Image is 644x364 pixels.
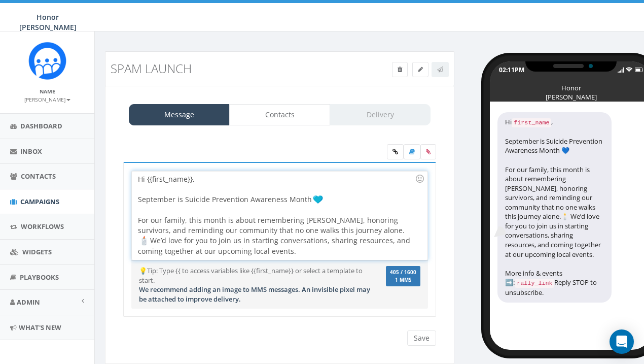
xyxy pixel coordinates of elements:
span: What's New [19,323,61,332]
span: Inbox [20,147,42,156]
span: Contacts [21,172,56,181]
img: 💙 [313,194,323,205]
div: Hi {{first_name}}, September is Suicide Prevention Awareness Month For our family, this month is ... [132,171,427,260]
div: Hi , September is Suicide Prevention Awareness Month 💙 For our family, this month is about rememb... [497,112,612,303]
h3: SPAM LAUNCH [111,62,361,75]
span: 405 / 1600 [390,269,416,276]
span: Delete Campaign [398,65,402,74]
input: Save [407,330,436,346]
span: Widgets [22,247,52,256]
a: [PERSON_NAME] [24,94,70,104]
small: [PERSON_NAME] [24,96,70,103]
div: 💡Tip: Type {{ to access variables like {{first_name}} or select a template to start. [131,266,379,304]
img: Rally_Corp_Icon_1.png [28,42,66,80]
span: Playbooks [20,273,59,282]
span: Admin [17,297,40,307]
span: Campaigns [20,197,59,206]
div: 02:11PM [499,65,524,74]
code: rally_link [515,279,554,288]
div: Open Intercom Messenger [610,329,634,354]
span: Workflows [21,222,64,231]
a: Message [129,104,230,125]
span: Honor [PERSON_NAME] [19,12,77,32]
span: 1 MMS [390,278,416,283]
span: We recommend adding an image to MMS messages. An invisible pixel may be attached to improve deliv... [139,285,370,304]
img: 🕯️ [139,236,149,246]
code: first_name [512,118,551,127]
span: Dashboard [20,121,62,130]
a: Contacts [229,104,330,125]
div: Honor [PERSON_NAME] [546,83,596,88]
small: Name [40,88,55,95]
